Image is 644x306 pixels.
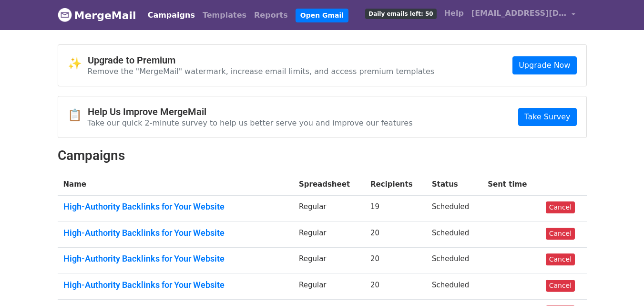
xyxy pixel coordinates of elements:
th: Sent time [482,173,540,196]
a: Templates [199,6,250,25]
td: Regular [293,222,365,248]
td: 20 [365,274,426,300]
a: Cancel [546,253,575,265]
a: Cancel [546,201,575,213]
th: Status [426,173,482,196]
td: Scheduled [426,274,482,300]
a: Take Survey [518,108,576,126]
a: [EMAIL_ADDRESS][DOMAIN_NAME] [468,4,579,26]
td: Scheduled [426,196,482,222]
span: [EMAIL_ADDRESS][DOMAIN_NAME] [471,8,567,19]
td: Regular [293,196,365,222]
a: High-Authority Backlinks for Your Website [63,228,287,238]
a: Cancel [546,280,575,292]
th: Recipients [365,173,426,196]
td: 20 [365,248,426,274]
p: Take our quick 2-minute survey to help us better serve you and improve our features [88,118,413,128]
a: Cancel [546,228,575,240]
a: High-Authority Backlinks for Your Website [63,201,287,212]
h4: Upgrade to Premium [88,54,435,66]
span: Daily emails left: 50 [365,9,436,19]
h4: Help Us Improve MergeMail [88,106,413,117]
td: Scheduled [426,222,482,248]
td: Regular [293,248,365,274]
img: MergeMail logo [58,8,72,22]
td: Scheduled [426,248,482,274]
h2: Campaigns [58,148,587,164]
a: Daily emails left: 50 [361,4,440,23]
a: Reports [250,6,292,25]
td: 19 [365,196,426,222]
td: Regular [293,274,365,300]
p: Remove the "MergeMail" watermark, increase email limits, and access premium templates [88,66,435,76]
th: Spreadsheet [293,173,365,196]
span: ✨ [68,57,88,71]
a: Open Gmail [296,9,348,22]
td: 20 [365,222,426,248]
a: Campaigns [144,6,199,25]
th: Name [58,173,293,196]
span: 📋 [68,108,88,122]
a: Help [440,4,468,23]
a: High-Authority Backlinks for Your Website [63,253,287,264]
a: High-Authority Backlinks for Your Website [63,280,287,290]
a: MergeMail [58,5,136,25]
a: Upgrade Now [512,56,576,74]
